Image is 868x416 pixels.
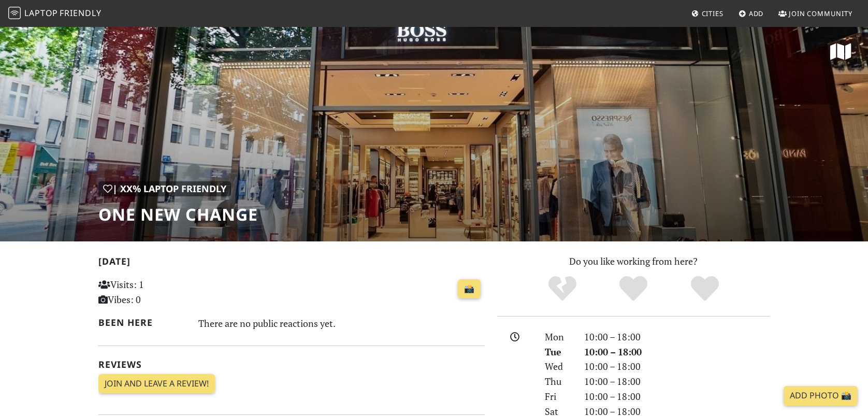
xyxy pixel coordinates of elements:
a: Cities [687,4,728,23]
h2: Been here [98,317,186,328]
div: No [527,275,598,303]
h2: [DATE] [98,256,485,271]
span: Add [749,9,764,18]
a: Add Photo 📸 [784,386,858,406]
div: 10:00 – 18:00 [578,329,776,345]
div: 10:00 – 18:00 [578,389,776,404]
a: Join and leave a review! [98,374,215,394]
div: Thu [539,374,578,389]
p: Visits: 1 Vibes: 0 [98,277,219,307]
h2: Reviews [98,359,485,370]
div: Definitely! [669,275,741,303]
div: Wed [539,359,578,374]
div: Tue [539,345,578,360]
div: 10:00 – 18:00 [578,345,776,360]
a: Join Community [774,4,857,23]
div: | XX% Laptop Friendly [98,181,231,196]
img: LaptopFriendly [8,7,21,19]
a: LaptopFriendly LaptopFriendly [8,5,102,23]
span: Friendly [60,7,101,19]
a: Add [734,4,768,23]
span: Join Community [789,9,852,18]
a: 📸 [458,279,481,299]
span: Cities [702,9,724,18]
span: Laptop [24,7,58,19]
div: There are no public reactions yet. [198,315,485,332]
div: Yes [598,275,669,303]
div: 10:00 – 18:00 [578,374,776,389]
div: 10:00 – 18:00 [578,359,776,374]
div: Fri [539,389,578,404]
h1: One New Change [98,205,258,224]
p: Do you like working from here? [497,254,770,269]
div: Mon [539,329,578,345]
